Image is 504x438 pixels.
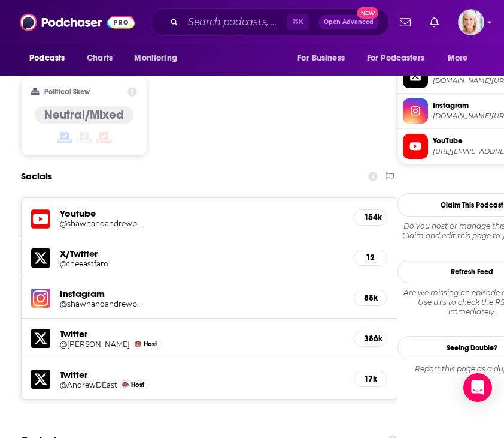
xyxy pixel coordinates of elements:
a: @theeastfam [60,259,344,268]
h5: Instagram [60,288,344,299]
a: Show notifications dropdown [395,12,415,32]
button: open menu [21,47,80,70]
span: Host [144,340,157,348]
span: New [357,7,378,19]
span: ⌘ K [287,14,309,30]
span: More [448,50,468,67]
span: Host [131,381,144,389]
span: For Business [297,50,345,67]
input: Search podcasts, credits, & more... [183,13,287,32]
a: Charts [79,47,120,70]
h5: @shawnandandrewpods [60,219,146,228]
h2: Socials [21,165,52,188]
img: Podchaser - Follow, Share and Rate Podcasts [20,11,135,34]
button: Open AdvancedNew [318,15,379,29]
h4: Neutral/Mixed [44,107,124,122]
img: User Profile [458,9,484,35]
h2: Political Skew [44,88,90,96]
h5: @theeastfam [60,259,146,268]
span: Open Advanced [324,19,374,25]
div: Open Intercom Messenger [463,373,492,402]
h5: Twitter [60,328,344,340]
span: Charts [87,50,113,67]
button: open menu [289,47,360,70]
a: Show notifications dropdown [425,12,444,32]
h5: X/Twitter [60,248,344,259]
img: Andrew East [122,382,129,388]
button: open menu [439,47,483,70]
h5: 154k [364,212,377,223]
span: Logged in as ashtonrc [458,9,484,35]
h5: Twitter [60,369,344,380]
button: Show profile menu [458,9,484,35]
h5: 17k [364,374,377,384]
div: Search podcasts, credits, & more... [150,8,389,36]
span: Podcasts [29,50,65,67]
h5: Youtube [60,208,344,219]
h5: 12 [364,253,377,263]
h5: 88k [364,293,377,303]
span: For Podcasters [367,50,424,67]
a: @AndrewDEast [60,380,117,389]
img: Shawn Johnson [135,341,141,347]
span: Monitoring [134,50,177,67]
h5: @shawnandandrewpods [60,299,146,308]
h5: 386k [364,334,377,344]
button: open menu [126,47,192,70]
a: @[PERSON_NAME] [60,340,130,349]
a: @shawnandandrewpods [60,299,344,308]
button: open menu [359,47,442,70]
a: @shawnandandrewpods [60,219,344,228]
img: iconImage [31,289,50,308]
